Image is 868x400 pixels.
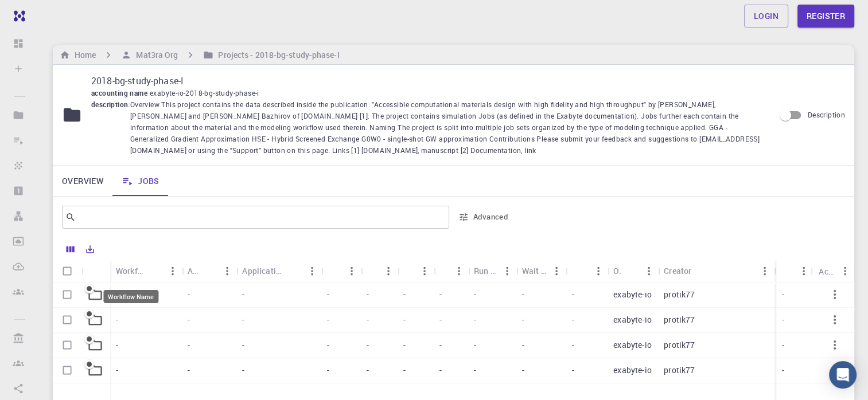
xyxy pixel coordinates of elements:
[658,260,774,282] div: Creator
[756,262,774,280] button: Menu
[218,262,236,280] button: Menu
[403,262,422,280] button: Sort
[836,262,854,280] button: Menu
[182,260,237,282] div: Application
[80,240,100,258] button: Export
[522,339,524,351] p: -
[367,339,369,351] p: -
[403,289,406,300] p: -
[589,262,608,280] button: Menu
[242,260,285,282] div: Application Version
[640,262,658,280] button: Menu
[819,260,836,283] div: Actions
[516,260,566,282] div: Wait Time
[829,361,857,389] div: Open Intercom Messenger
[782,339,784,351] p: -
[57,49,342,61] nav: breadcrumb
[415,262,434,280] button: Menu
[303,262,321,280] button: Menu
[474,339,476,351] p: -
[61,240,80,258] button: Columns
[498,262,516,280] button: Menu
[691,262,710,280] button: Sort
[439,364,442,376] p: -
[81,260,110,283] div: Icon
[795,262,813,280] button: Menu
[664,339,695,351] p: protik77
[188,260,200,282] div: Application
[776,260,813,283] div: Status
[782,289,784,300] p: -
[321,260,361,282] div: Cluster
[91,88,150,97] span: accounting name
[361,260,398,282] div: Queue
[116,364,118,376] p: -
[454,208,513,226] button: Advanced
[367,262,385,280] button: Sort
[522,314,524,326] p: -
[621,262,640,280] button: Sort
[91,74,765,88] p: 2018-bg-study-phase-I
[103,290,158,303] div: Workflow Name
[571,289,574,300] p: -
[91,99,130,156] span: description :
[813,260,854,283] div: Actions
[468,260,516,282] div: Run Time
[439,339,442,351] p: -
[522,364,524,376] p: -
[131,49,178,61] h6: Mat3ra Org
[188,289,190,300] p: -
[9,10,25,22] img: logo
[200,262,218,280] button: Sort
[439,289,442,300] p: -
[145,262,164,280] button: Sort
[242,339,244,351] p: -
[439,314,442,326] p: -
[327,262,345,280] button: Sort
[367,289,369,300] p: -
[797,5,854,28] a: Register
[327,314,329,326] p: -
[403,364,406,376] p: -
[130,99,765,156] span: Overview This project contains the data described inside the publication: "Accessible computation...
[213,49,339,61] h6: Projects - 2018-bg-study-phase-I
[285,262,303,280] button: Sort
[327,339,329,351] p: -
[522,289,524,300] p: -
[571,339,574,351] p: -
[744,5,788,28] a: Login
[474,364,476,376] p: -
[474,289,476,300] p: -
[782,364,784,376] p: -
[110,260,182,282] div: Workflow Name
[782,262,800,280] button: Sort
[188,364,190,376] p: -
[367,364,369,376] p: -
[236,260,321,282] div: Application Version
[342,262,361,280] button: Menu
[439,262,458,280] button: Sort
[116,314,118,326] p: -
[379,262,398,280] button: Menu
[150,88,264,97] span: exabyte-io-2018-bg-study-phase-i
[571,262,590,280] button: Sort
[664,364,695,376] p: protik77
[53,166,112,196] a: Overview
[242,314,244,326] p: -
[474,260,498,282] div: Run Time
[116,339,118,351] p: -
[613,364,652,376] p: exabyte-io
[808,110,845,119] span: Description
[664,260,691,282] div: Creator
[571,314,574,326] p: -
[112,166,169,196] a: Jobs
[188,314,190,326] p: -
[188,339,190,351] p: -
[450,262,468,280] button: Menu
[613,289,652,300] p: exabyte-io
[664,314,695,326] p: protik77
[367,314,369,326] p: -
[116,260,145,282] div: Workflow Name
[327,364,329,376] p: -
[613,314,652,326] p: exabyte-io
